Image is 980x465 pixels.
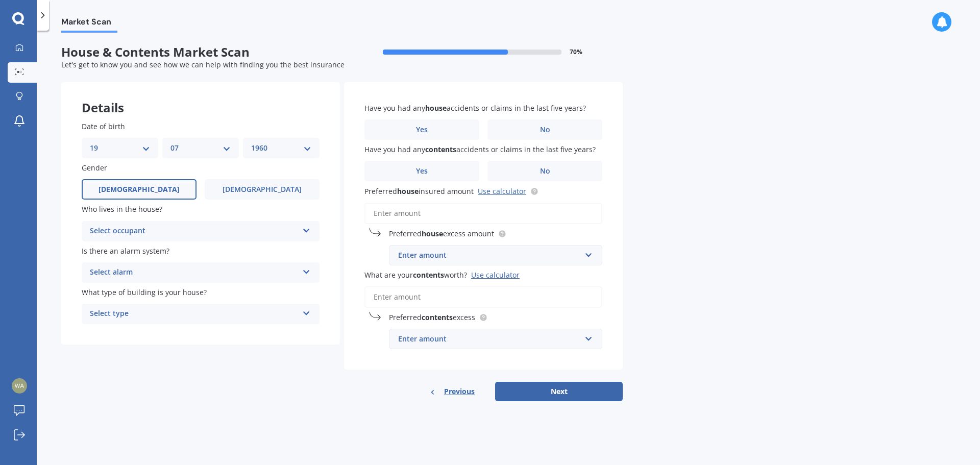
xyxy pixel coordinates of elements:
[478,186,526,196] a: Use calculator
[82,163,107,173] span: Gender
[422,312,453,322] b: contents
[413,270,444,280] b: contents
[397,186,419,196] b: house
[82,287,207,297] span: What type of building is your house?
[90,225,298,237] div: Select occupant
[61,45,342,60] span: House & Contents Market Scan
[389,312,475,322] span: Preferred excess
[12,378,27,394] img: 7ab8a0e39f54c00b9895fcef709cc3be
[364,103,586,113] span: Have you had any accidents or claims in the last five years?
[364,186,474,196] span: Preferred insured amount
[364,203,602,224] input: Enter amount
[223,185,302,194] span: [DEMOGRAPHIC_DATA]
[364,144,596,154] span: Have you had any accidents or claims in the last five years?
[540,167,550,176] span: No
[82,205,162,214] span: Who lives in the house?
[61,60,345,69] span: Let's get to know you and see how we can help with finding you the best insurance
[495,382,623,401] button: Next
[444,384,475,399] span: Previous
[364,270,467,280] span: What are your worth?
[82,246,169,256] span: Is there an alarm system?
[82,121,125,131] span: Date of birth
[389,229,494,238] span: Preferred excess amount
[61,82,340,113] div: Details
[422,229,443,238] b: house
[398,333,581,345] div: Enter amount
[425,144,456,154] b: contents
[398,250,581,261] div: Enter amount
[61,17,117,31] span: Market Scan
[364,286,602,308] input: Enter amount
[90,308,298,320] div: Select type
[416,167,428,176] span: Yes
[540,126,550,134] span: No
[416,126,428,134] span: Yes
[425,103,447,113] b: house
[570,48,582,56] span: 70 %
[90,266,298,279] div: Select alarm
[99,185,180,194] span: [DEMOGRAPHIC_DATA]
[471,270,520,280] div: Use calculator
